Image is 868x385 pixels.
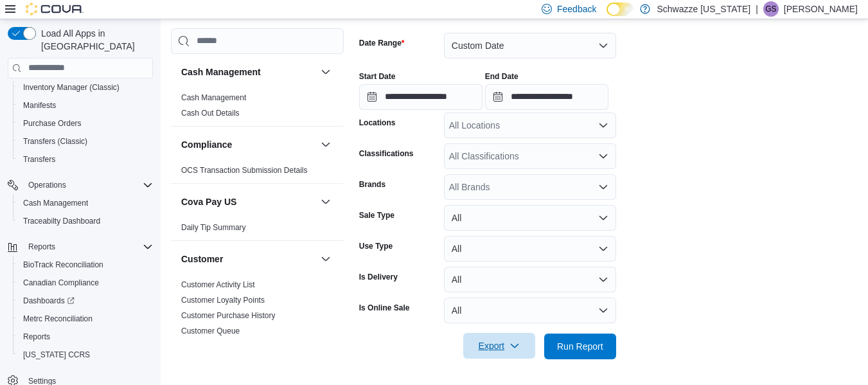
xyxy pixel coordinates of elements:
button: All [444,205,616,231]
label: Is Online Sale [359,303,410,313]
span: BioTrack Reconciliation [18,257,153,273]
span: Operations [23,177,153,193]
button: Customer [181,253,315,265]
span: Traceabilty Dashboard [23,216,100,226]
label: Classifications [359,148,414,159]
button: Reports [13,328,158,346]
label: End Date [485,71,518,82]
span: Transfers [23,154,55,165]
span: Customer Loyalty Points [181,295,265,305]
span: Customer Purchase History [181,310,276,321]
button: Compliance [318,137,333,152]
label: Use Type [359,241,393,251]
button: Cova Pay US [318,194,333,210]
a: OCS Transaction Submission Details [181,166,308,175]
button: Cash Management [181,66,315,78]
span: Reports [28,242,55,252]
a: Reports [18,329,55,345]
a: Dashboards [18,293,80,309]
label: Sale Type [359,210,394,220]
button: Operations [23,177,71,193]
button: Cova Pay US [181,195,315,208]
span: Cash Out Details [181,108,240,118]
a: Metrc Reconciliation [18,311,98,327]
a: Purchase Orders [18,116,87,131]
span: Cash Management [181,93,246,103]
div: Cova Pay US [171,220,344,240]
span: Dashboards [23,296,75,306]
span: Canadian Compliance [18,275,153,291]
p: [PERSON_NAME] [784,1,858,17]
input: Press the down key to open a popover containing a calendar. [485,84,608,110]
div: Gulzar Sayall [763,1,779,17]
button: [US_STATE] CCRS [13,346,158,364]
a: Inventory Manager (Classic) [18,80,125,95]
span: Inventory Manager (Classic) [18,80,153,95]
span: Purchase Orders [18,116,153,131]
span: New Customers [181,341,236,352]
a: Customer Loyalty Points [181,296,265,305]
button: Run Report [544,334,616,359]
span: BioTrack Reconciliation [23,260,103,270]
button: Reports [3,238,158,256]
span: Export [471,333,527,359]
button: Export [463,333,535,359]
button: Open list of options [598,120,608,130]
a: Daily Tip Summary [181,223,246,232]
label: Start Date [359,71,396,82]
button: Transfers (Classic) [13,132,158,150]
span: Metrc Reconciliation [23,314,93,324]
span: Manifests [18,98,153,113]
button: Cash Management [318,64,333,80]
p: | [756,1,758,17]
label: Is Delivery [359,272,398,282]
span: GS [765,1,776,17]
span: [US_STATE] CCRS [23,350,90,360]
span: Feedback [557,3,596,15]
a: Dashboards [13,292,158,310]
span: Manifests [23,100,56,111]
span: Dashboards [18,293,153,309]
h3: Customer [181,253,223,265]
input: Press the down key to open a popover containing a calendar. [359,84,483,110]
span: Cash Management [18,195,153,211]
img: Cova [26,3,84,15]
span: Reports [23,239,153,255]
a: Cash Out Details [181,109,240,118]
span: Washington CCRS [18,347,153,363]
button: Manifests [13,96,158,114]
button: BioTrack Reconciliation [13,256,158,274]
input: Dark Mode [607,3,633,16]
button: Open list of options [598,151,608,161]
button: Purchase Orders [13,114,158,132]
div: Compliance [171,163,344,183]
button: Cash Management [13,194,158,212]
span: Metrc Reconciliation [18,311,153,327]
label: Brands [359,179,385,190]
button: All [444,236,616,262]
button: All [444,298,616,323]
a: Traceabilty Dashboard [18,213,105,229]
a: New Customers [181,342,236,351]
a: BioTrack Reconciliation [18,257,109,273]
button: Operations [3,176,158,194]
div: Customer [171,277,344,359]
button: Traceabilty Dashboard [13,212,158,230]
span: Traceabilty Dashboard [18,213,153,229]
span: Run Report [557,340,603,353]
button: Compliance [181,138,315,151]
button: Open list of options [598,182,608,192]
button: Custom Date [444,33,616,58]
span: Transfers (Classic) [18,134,153,149]
span: Operations [28,180,66,190]
a: Cash Management [18,195,93,211]
button: Transfers [13,150,158,168]
a: Customer Queue [181,327,240,336]
span: Load All Apps in [GEOGRAPHIC_DATA] [36,27,153,53]
span: Canadian Compliance [23,278,99,288]
a: Manifests [18,98,61,113]
span: Customer Activity List [181,280,255,290]
button: Reports [23,239,60,255]
div: Cash Management [171,90,344,126]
